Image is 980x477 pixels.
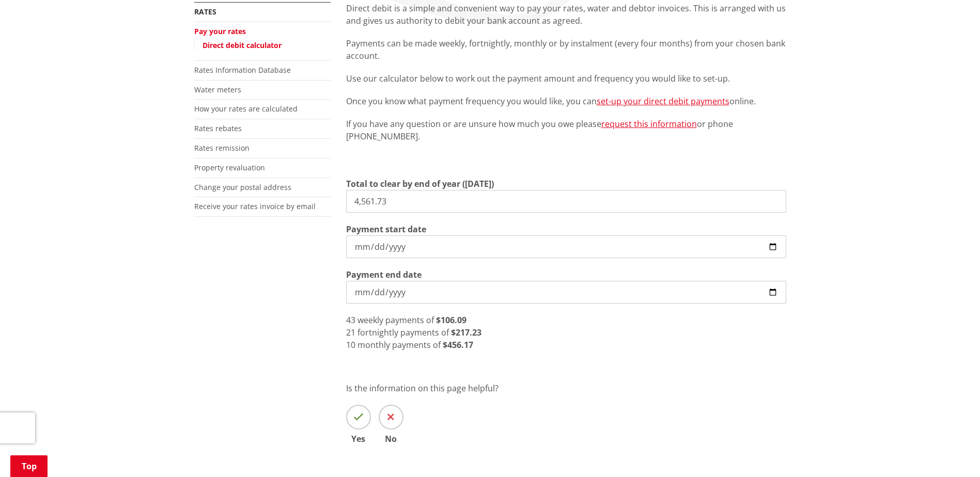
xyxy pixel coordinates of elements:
span: 43 [346,314,355,326]
a: Direct debit calculator [203,40,282,50]
a: Rates rebates [194,123,242,133]
label: Payment end date [346,268,422,281]
a: request this information [601,118,697,130]
span: weekly payments of [357,314,434,326]
p: If you have any question or are unsure how much you owe please or phone [PHONE_NUMBER]. [346,118,786,142]
iframe: Messenger Launcher [932,434,970,471]
strong: $106.09 [436,314,466,326]
span: Yes [346,435,371,443]
p: Use our calculator below to work out the payment amount and frequency you would like to set-up. [346,72,786,85]
span: fortnightly payments of [357,327,449,338]
a: Rates Information Database [194,65,291,75]
a: Pay your rates [194,26,246,36]
p: Payments can be made weekly, fortnightly, monthly or by instalment (every four months) from your ... [346,37,786,62]
p: Is the information on this page helpful? [346,382,786,394]
a: How your rates are calculated [194,104,298,114]
a: Change your postal address [194,182,291,192]
span: monthly payments of [357,339,441,351]
p: Once you know what payment frequency you would like, you can online. [346,95,786,107]
a: Rates [194,7,216,17]
a: Property revaluation [194,163,265,172]
span: 10 [346,339,355,351]
span: No [379,435,403,443]
strong: $217.23 [451,327,481,338]
a: set-up your direct debit payments [597,96,729,107]
a: Receive your rates invoice by email [194,201,316,211]
label: Payment start date [346,223,426,235]
p: Direct debit is a simple and convenient way to pay your rates, water and debtor invoices. This is... [346,2,786,27]
span: 21 [346,327,355,338]
strong: $456.17 [443,339,473,351]
a: Top [10,455,48,477]
label: Total to clear by end of year ([DATE]) [346,178,494,190]
a: Rates remission [194,143,250,153]
a: Water meters [194,85,241,94]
